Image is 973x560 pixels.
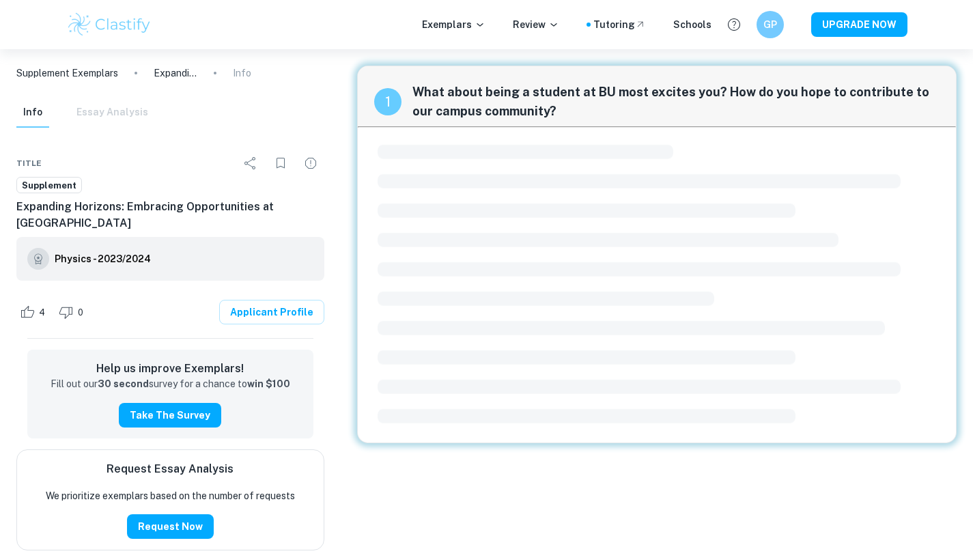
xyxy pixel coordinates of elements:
a: Schools [673,17,711,32]
p: Info [233,66,251,81]
div: recipe [374,88,401,115]
h6: GP [762,17,778,32]
a: Applicant Profile [219,300,324,324]
button: Info [16,98,49,128]
div: Dislike [55,301,91,323]
p: Expanding Horizons: Embracing Opportunities at [GEOGRAPHIC_DATA] [154,66,197,81]
a: Supplement Exemplars [16,66,118,81]
button: UPGRADE NOW [811,12,907,37]
div: Report issue [297,150,324,177]
p: Fill out our survey for a chance to [51,377,290,392]
span: Supplement [17,179,81,193]
a: Supplement [16,177,82,194]
div: Like [16,301,53,323]
div: Bookmark [267,150,294,177]
button: Take the Survey [119,403,221,428]
span: 0 [70,306,91,320]
strong: win $100 [247,378,290,389]
span: 4 [31,306,53,320]
h6: Expanding Horizons: Embracing Opportunities at [GEOGRAPHIC_DATA] [16,199,324,232]
p: Exemplars [422,17,485,32]
span: Title [16,157,42,169]
span: What about being a student at BU most excites you? How do you hope to contribute to our campus co... [412,83,940,121]
a: Physics - 2023/2024 [55,248,151,270]
strong: 30 second [98,378,149,389]
button: Help and Feedback [722,13,746,36]
h6: Help us improve Exemplars! [38,361,302,377]
a: Tutoring [593,17,646,32]
p: Review [513,17,559,32]
button: Request Now [127,514,214,539]
h6: Physics - 2023/2024 [55,251,151,266]
h6: Request Essay Analysis [107,461,234,477]
p: We prioritize exemplars based on the number of requests [46,488,295,503]
div: Share [237,150,264,177]
button: GP [757,11,784,38]
img: Clastify logo [66,11,153,38]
